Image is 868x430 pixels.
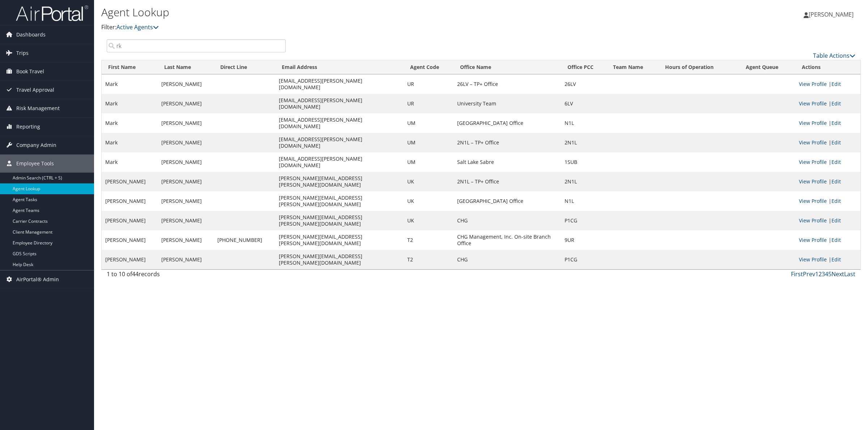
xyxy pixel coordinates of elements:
[799,120,827,126] a: View Profile
[454,74,561,94] td: 26LV – TP+ Office
[831,270,844,278] a: Next
[16,5,88,22] img: airportal-logo.png
[831,81,841,87] a: Edit
[795,60,860,74] th: Actions
[101,23,608,32] p: Filter:
[795,74,860,94] td: |
[561,152,607,172] td: 1SUB
[454,250,561,269] td: CHG
[831,256,841,263] a: Edit
[102,211,158,230] td: [PERSON_NAME]
[158,60,214,74] th: Last Name: activate to sort column ascending
[102,133,158,152] td: Mark
[214,230,275,250] td: [PHONE_NUMBER]
[831,217,841,224] a: Edit
[831,120,841,126] a: Edit
[831,158,841,165] a: Edit
[799,158,827,165] a: View Profile
[454,152,561,172] td: Salt Lake Sabre
[799,197,827,204] a: View Profile
[158,211,214,230] td: [PERSON_NAME]
[795,133,860,152] td: |
[16,270,59,288] span: AirPortal® Admin
[16,44,29,62] span: Trips
[102,172,158,191] td: [PERSON_NAME]
[813,52,855,60] a: Table Actions
[158,94,214,113] td: [PERSON_NAME]
[101,5,608,20] h1: Agent Lookup
[404,74,454,94] td: UR
[803,270,815,278] a: Prev
[607,60,659,74] th: Team Name: activate to sort column ascending
[404,94,454,113] td: UR
[795,191,860,211] td: |
[844,270,855,278] a: Last
[404,250,454,269] td: T2
[561,191,607,211] td: N1L
[16,118,40,136] span: Reporting
[831,178,841,185] a: Edit
[158,133,214,152] td: [PERSON_NAME]
[158,74,214,94] td: [PERSON_NAME]
[561,250,607,269] td: P1CG
[158,172,214,191] td: [PERSON_NAME]
[815,270,818,278] a: 1
[404,152,454,172] td: UM
[102,191,158,211] td: [PERSON_NAME]
[818,270,822,278] a: 2
[561,230,607,250] td: 9UR
[102,113,158,133] td: Mark
[116,23,159,31] a: Active Agents
[158,113,214,133] td: [PERSON_NAME]
[102,250,158,269] td: [PERSON_NAME]
[158,250,214,269] td: [PERSON_NAME]
[454,94,561,113] td: University Team
[561,133,607,152] td: 2N1L
[275,113,404,133] td: [EMAIL_ADDRESS][PERSON_NAME][DOMAIN_NAME]
[275,172,404,191] td: [PERSON_NAME][EMAIL_ADDRESS][PERSON_NAME][DOMAIN_NAME]
[158,191,214,211] td: [PERSON_NAME]
[275,152,404,172] td: [EMAIL_ADDRESS][PERSON_NAME][DOMAIN_NAME]
[454,133,561,152] td: 2N1L – TP+ Office
[102,94,158,113] td: Mark
[799,139,827,146] a: View Profile
[659,60,739,74] th: Hours of Operation: activate to sort column ascending
[822,270,825,278] a: 3
[825,270,828,278] a: 4
[454,60,561,74] th: Office Name: activate to sort column ascending
[831,139,841,146] a: Edit
[799,256,827,263] a: View Profile
[795,94,860,113] td: |
[795,230,860,250] td: |
[799,100,827,107] a: View Profile
[561,60,607,74] th: Office PCC: activate to sort column ascending
[158,152,214,172] td: [PERSON_NAME]
[275,250,404,269] td: [PERSON_NAME][EMAIL_ADDRESS][PERSON_NAME][DOMAIN_NAME]
[102,74,158,94] td: Mark
[831,100,841,107] a: Edit
[16,26,46,44] span: Dashboards
[799,178,827,185] a: View Profile
[454,211,561,230] td: CHG
[799,81,827,87] a: View Profile
[561,74,607,94] td: 26LV
[404,172,454,191] td: UK
[102,230,158,250] td: [PERSON_NAME]
[831,236,841,243] a: Edit
[275,211,404,230] td: [PERSON_NAME][EMAIL_ADDRESS][PERSON_NAME][DOMAIN_NAME]
[404,60,454,74] th: Agent Code: activate to sort column ascending
[275,74,404,94] td: [EMAIL_ADDRESS][PERSON_NAME][DOMAIN_NAME]
[799,217,827,224] a: View Profile
[102,60,158,74] th: First Name: activate to sort column ascending
[561,94,607,113] td: 6LV
[404,230,454,250] td: T2
[275,60,404,74] th: Email Address: activate to sort column ascending
[561,172,607,191] td: 2N1L
[107,39,286,52] input: Search
[404,191,454,211] td: UK
[102,152,158,172] td: Mark
[275,191,404,211] td: [PERSON_NAME][EMAIL_ADDRESS][PERSON_NAME][DOMAIN_NAME]
[809,10,854,18] span: [PERSON_NAME]
[561,113,607,133] td: N1L
[454,191,561,211] td: [GEOGRAPHIC_DATA] Office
